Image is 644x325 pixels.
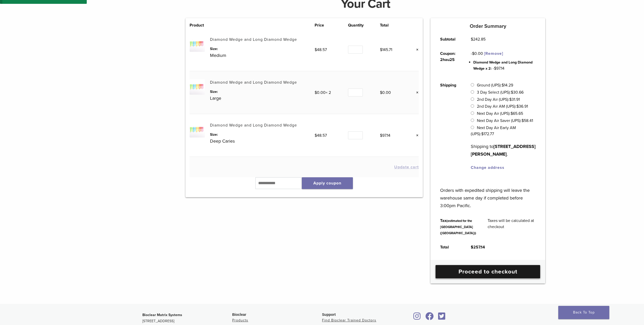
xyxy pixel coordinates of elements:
bdi: 36.91 [516,104,528,109]
span: $ [511,90,513,95]
bdi: 48.57 [315,47,327,52]
a: Products [232,318,248,322]
span: $ [472,51,474,56]
a: Bioclear [424,315,435,320]
a: Find Bioclear Trained Doctors [322,318,376,322]
h5: Order Summary [430,23,545,29]
a: Remove this item [412,132,419,139]
span: $ [511,111,513,116]
p: Large [210,94,315,102]
a: Bioclear [436,315,447,320]
span: $ [494,66,496,71]
th: Subtotal [434,32,465,46]
bdi: 30.66 [511,90,524,95]
span: $ [522,118,524,123]
bdi: 14.29 [502,83,513,88]
label: 2nd Day Air AM (UPS): [477,104,528,109]
label: Next Day Air (UPS): [477,111,523,116]
th: Total [380,22,405,28]
bdi: 97.14 [380,133,390,138]
p: Medium [210,52,315,59]
span: $ [502,83,504,88]
bdi: 65.65 [511,111,523,116]
span: $ [315,90,317,95]
bdi: 257.14 [471,245,485,250]
span: $ [380,47,382,52]
strong: Bioclear Matrix Systems [142,313,182,317]
td: Taxes will be calculated at checkout [482,214,541,240]
a: Remove this item [412,46,419,53]
img: Diamond Wedge and Long Diamond Wedge [190,36,205,52]
dt: Size: [210,132,315,137]
th: Price [315,22,348,28]
small: (estimated for the [GEOGRAPHIC_DATA] ([GEOGRAPHIC_DATA])) [440,219,476,235]
bdi: 242.85 [471,37,486,42]
span: $ [380,133,382,138]
span: × 2 [315,90,331,95]
th: Quantity [348,22,380,28]
th: Total [434,240,465,254]
span: $ [516,104,519,109]
span: 0.00 [472,51,483,56]
span: $ [380,90,382,95]
bdi: 48.57 [315,133,327,138]
th: Tax [434,214,482,240]
img: Diamond Wedge and Long Diamond Wedge [190,122,205,137]
dt: Size: [210,89,315,94]
a: Remove 2hau25 coupon [484,51,503,56]
a: Diamond Wedge and Long Diamond Wedge [210,123,297,128]
span: Bioclear [232,312,246,317]
span: $ [481,131,484,136]
bdi: 172.77 [481,131,494,136]
dt: Size: [210,46,315,52]
label: 3 Day Select (UPS): [477,90,524,95]
bdi: 0.00 [380,90,391,95]
strong: [STREET_ADDRESS][PERSON_NAME] [471,144,536,157]
span: $ [471,37,473,42]
th: Product [190,22,210,28]
label: Next Day Air Early AM (UPS): [471,125,516,136]
a: Back To Top [558,306,609,319]
label: Ground (UPS): [477,83,513,88]
th: Shipping [434,78,465,175]
a: Diamond Wedge and Long Diamond Wedge [210,37,297,42]
bdi: 0.00 [315,90,326,95]
a: Proceed to checkout [436,265,540,278]
label: Next Day Air Saver (UPS): [477,118,533,123]
span: $ [509,97,512,102]
img: Diamond Wedge and Long Diamond Wedge [190,79,205,94]
th: Coupon: 2hau25 [434,46,465,78]
p: Orders with expedited shipping will leave the warehouse same day if completed before 3:00pm Pacific. [440,179,536,209]
bdi: 31.91 [509,97,520,102]
button: Update cart [394,165,419,169]
button: Apply coupon [302,177,353,189]
a: Remove this item [412,89,419,96]
td: - [465,46,541,78]
span: $ [471,245,473,250]
p: Shipping to . [471,143,536,158]
span: Diamond Wedge and Long Diamond Wedge x 2: [473,60,532,71]
span: $ [315,47,317,52]
bdi: 58.41 [522,118,533,123]
span: Support [322,312,336,317]
bdi: 145.71 [380,47,392,52]
a: Change address [471,165,504,170]
span: - 97.14 [493,66,504,71]
a: Bioclear [412,315,423,320]
span: $ [315,133,317,138]
a: Diamond Wedge and Long Diamond Wedge [210,80,297,85]
p: Deep Caries [210,137,315,145]
label: 2nd Day Air (UPS): [477,97,520,102]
